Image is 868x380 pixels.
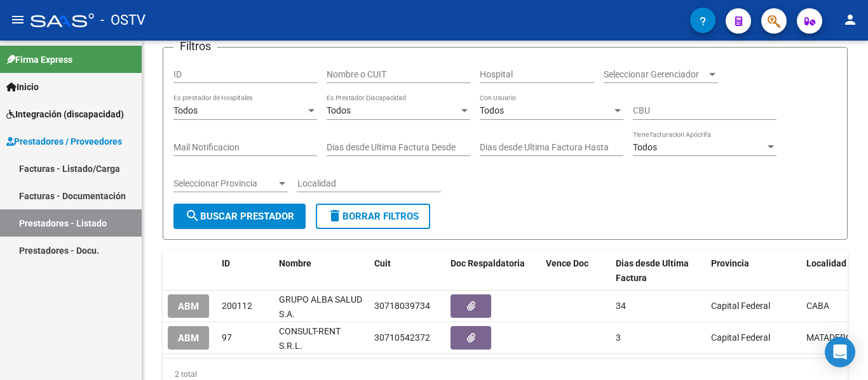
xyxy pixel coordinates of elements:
[173,37,217,55] h3: Filtros
[279,324,364,351] div: CONSULT-RENT S.R.L.
[222,301,252,311] span: 200112
[6,53,72,67] span: Firma Express
[604,69,707,80] span: Seleccionar Gerenciador
[806,301,829,311] span: CABA
[222,258,230,268] span: ID
[806,258,846,268] span: Localidad
[10,12,25,27] mat-icon: menu
[369,250,445,292] datatable-header-cell: Cuit
[711,332,770,343] span: Capital Federal
[6,107,124,121] span: Integración (discapacidad)
[185,211,294,222] span: Buscar Prestador
[100,6,146,34] span: - OSTV
[374,258,391,268] span: Cuit
[616,332,621,343] span: 3
[168,294,209,318] button: ABM
[217,250,274,292] datatable-header-cell: ID
[178,301,199,312] span: ABM
[327,105,351,115] span: Todos
[6,80,39,94] span: Inicio
[185,208,200,223] mat-icon: search
[316,204,430,229] button: Borrar Filtros
[173,105,198,115] span: Todos
[168,326,209,350] button: ABM
[6,134,122,148] span: Prestadores / Proveedores
[616,301,626,311] span: 34
[327,211,419,222] span: Borrar Filtros
[616,258,689,283] span: Dias desde Ultima Factura
[806,332,857,343] span: MATADEROS
[222,332,232,343] span: 97
[611,250,706,292] datatable-header-cell: Dias desde Ultima Factura
[445,250,541,292] datatable-header-cell: Doc Respaldatoria
[173,178,276,189] span: Seleccionar Provincia
[633,142,657,152] span: Todos
[327,208,342,223] mat-icon: delete
[843,12,858,27] mat-icon: person
[178,332,199,344] span: ABM
[374,299,430,313] div: 30718039734
[711,258,749,268] span: Provincia
[541,250,611,292] datatable-header-cell: Vence Doc
[480,105,504,115] span: Todos
[279,292,364,319] div: GRUPO ALBA SALUD S.A.
[711,301,770,311] span: Capital Federal
[279,258,311,268] span: Nombre
[451,258,525,268] span: Doc Respaldatoria
[706,250,801,292] datatable-header-cell: Provincia
[274,250,369,292] datatable-header-cell: Nombre
[546,258,588,268] span: Vence Doc
[825,337,855,367] div: Open Intercom Messenger
[374,331,430,345] div: 30710542372
[173,204,306,229] button: Buscar Prestador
